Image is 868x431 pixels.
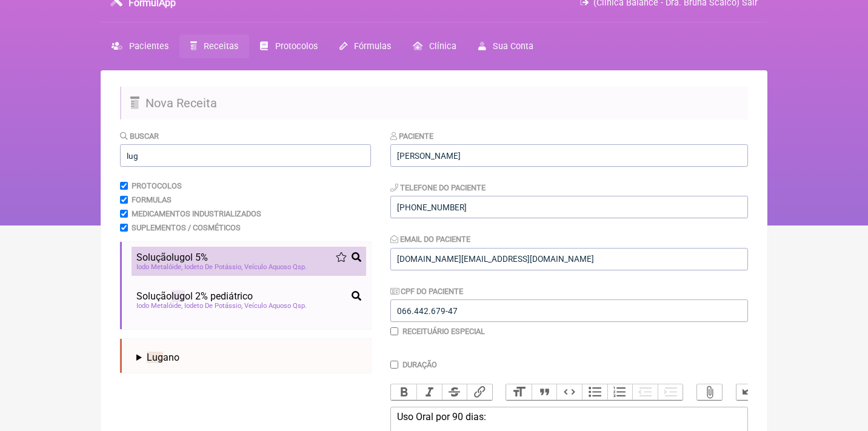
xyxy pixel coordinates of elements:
button: Increase Level [658,384,683,400]
label: Suplementos / Cosméticos [132,223,241,232]
span: Protocolos [275,41,318,52]
span: Receitas [204,41,238,52]
label: Formulas [132,195,172,204]
span: Veículo Aquoso Qsp [244,263,307,271]
a: Clínica [402,35,467,58]
span: Veículo Aquoso Qsp [244,302,307,310]
button: Numbers [607,384,633,400]
span: lug [172,252,185,263]
span: Solução ol 2% pediátrico [136,290,253,302]
span: Iodeto De Potássio [184,302,242,310]
label: Duração [402,360,437,369]
label: Medicamentos Industrializados [132,209,261,218]
span: Lug [147,352,163,363]
span: Solução ol 5% [136,252,208,263]
button: Strikethrough [442,384,467,400]
label: Paciente [390,132,433,141]
span: lug [172,290,185,302]
button: Quote [532,384,557,400]
button: Decrease Level [632,384,658,400]
span: Iodo Metalóide [136,263,182,271]
button: Link [467,384,492,400]
button: Attach Files [697,384,723,400]
a: Fórmulas [329,35,402,58]
label: Email do Paciente [390,235,470,244]
label: Buscar [120,132,159,141]
span: Iodeto De Potássio [184,263,242,271]
span: ano [147,352,179,363]
button: Undo [736,384,762,400]
a: Protocolos [249,35,328,58]
label: Protocolos [132,181,182,190]
label: Telefone do Paciente [390,183,486,192]
button: Heading [506,384,532,400]
label: CPF do Paciente [390,287,463,296]
button: Bullets [582,384,607,400]
summary: Lugano [136,352,361,363]
h2: Nova Receita [120,87,748,119]
button: Code [556,384,582,400]
span: Sua Conta [493,41,533,52]
span: Pacientes [129,41,169,52]
span: Iodo Metalóide [136,302,182,310]
span: Fórmulas [354,41,391,52]
button: Bold [391,384,416,400]
label: Receituário Especial [402,327,485,336]
span: Clínica [429,41,456,52]
a: Receitas [179,35,249,58]
input: exemplo: emagrecimento, ansiedade [120,144,371,167]
a: Sua Conta [467,35,544,58]
a: Pacientes [101,35,179,58]
button: Italic [416,384,442,400]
